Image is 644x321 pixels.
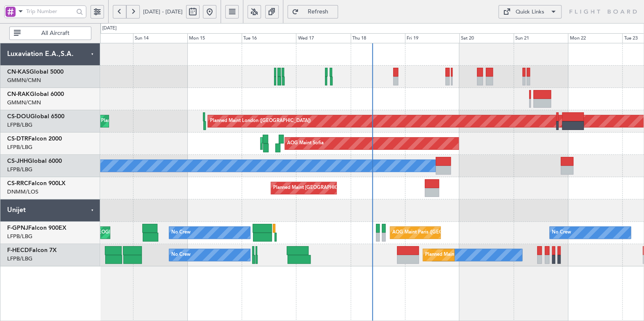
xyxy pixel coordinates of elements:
span: Refresh [301,9,335,15]
div: [DATE] [102,25,117,32]
div: Planned Maint [GEOGRAPHIC_DATA] ([GEOGRAPHIC_DATA]) [273,182,406,194]
div: No Crew [552,226,571,239]
div: Tue 16 [242,33,296,43]
div: Planned Maint [GEOGRAPHIC_DATA] ([GEOGRAPHIC_DATA]) [425,249,558,261]
input: Trip Number [26,5,74,18]
span: CN-KAS [7,69,29,75]
a: CS-DOUGlobal 6500 [7,114,64,119]
div: No Crew [171,226,191,239]
div: Thu 18 [351,33,405,43]
button: Refresh [287,5,338,19]
a: F-HECDFalcon 7X [7,247,57,253]
button: All Aircraft [9,27,91,40]
button: Quick Links [498,5,562,19]
a: DNMM/LOS [7,188,38,196]
div: AOG Maint Sofia [287,137,324,150]
a: CN-KASGlobal 5000 [7,69,64,75]
span: [DATE] - [DATE] [143,8,183,16]
a: LFPB/LBG [7,121,32,129]
div: AOG Maint Paris ([GEOGRAPHIC_DATA]) [392,226,481,239]
div: Planned Maint London ([GEOGRAPHIC_DATA]) [210,115,311,127]
div: Sat 13 [79,33,133,43]
span: F-HECD [7,247,29,253]
div: Mon 22 [568,33,622,43]
a: F-GPNJFalcon 900EX [7,225,67,231]
a: CN-RAKGlobal 6000 [7,91,64,97]
span: CS-RRC [7,180,28,186]
div: Sat 20 [459,33,514,43]
span: CS-DOU [7,114,30,119]
div: Planned Maint [GEOGRAPHIC_DATA] ([GEOGRAPHIC_DATA]) [101,115,234,127]
span: All Aircraft [22,30,88,36]
div: Sun 14 [133,33,187,43]
div: No Crew [171,249,191,261]
div: Fri 19 [405,33,459,43]
a: LFPB/LBG [7,166,32,173]
span: F-GPNJ [7,225,28,231]
a: LFPB/LBG [7,143,32,151]
span: CS-DTR [7,136,28,142]
a: GMMN/CMN [7,77,41,84]
a: CS-DTRFalcon 2000 [7,136,62,142]
span: CS-JHH [7,158,28,164]
a: LFPB/LBG [7,233,32,240]
a: CS-RRCFalcon 900LX [7,180,66,186]
a: GMMN/CMN [7,99,41,106]
span: CN-RAK [7,91,30,97]
div: Sun 21 [514,33,568,43]
div: Quick Links [516,8,544,16]
div: Wed 17 [296,33,350,43]
a: LFPB/LBG [7,255,32,263]
a: CS-JHHGlobal 6000 [7,158,62,164]
div: Mon 15 [187,33,242,43]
